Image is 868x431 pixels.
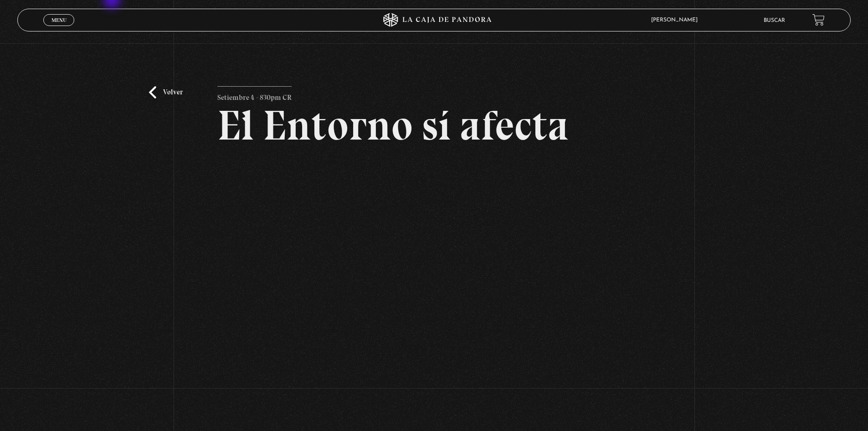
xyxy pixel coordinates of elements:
a: Volver [149,86,183,99]
h2: El Entorno sí afecta [217,104,651,146]
a: Buscar [764,18,785,23]
span: [PERSON_NAME] [647,17,707,23]
a: View your shopping cart [812,14,825,26]
span: Cerrar [48,25,70,31]
p: Setiembre 4 - 830pm CR [217,86,292,104]
iframe: Dailymotion video player – El entorno si Afecta Live (95) [217,160,651,404]
span: Menu [51,17,67,23]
